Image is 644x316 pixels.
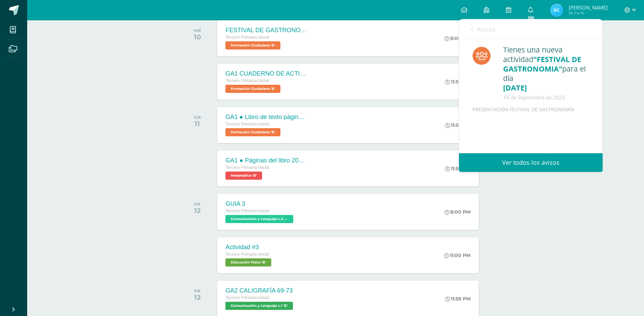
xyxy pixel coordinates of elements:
div: 8:00 PM [444,209,471,215]
span: Comunicación y Lenguaje L.3 (Inglés y Laboratorio) 'B' [225,215,293,223]
span: Formación Ciudadana 'B' [225,85,280,93]
div: 11:59 PM [445,165,471,172]
div: PRESENTACIÓN FESTIVAL DE GASTRONOMÍA [473,105,589,114]
span: Tercero Primaria Inicial [225,252,269,257]
span: Tercero Primaria Inicial [225,295,269,300]
span: Matemática 'B' [225,172,262,180]
span: Tercero Primaria Inicial [225,35,269,40]
div: JUE [194,115,201,120]
span: Tercero Primaria Inicial [225,209,269,213]
span: [DATE] [503,83,527,93]
div: 12 [194,293,201,301]
span: Tercero Primaria Inicial [225,165,269,170]
div: 10 [194,33,201,41]
span: Comunicación y Lenguaje L.1 'B' [225,302,293,310]
div: 11 [194,120,201,128]
div: 11:59 PM [445,296,471,302]
img: c311e47252d4917f4918501df26b23e9.png [550,3,564,17]
div: GUIA 3 [225,200,295,208]
span: Avisos [477,25,495,33]
div: 11:00 PM [444,252,471,258]
div: 8:00 PM [444,35,471,41]
span: Educación Física 'B' [225,258,271,266]
div: MIÉ [194,28,201,33]
div: FESTIVAL DE GASTRONOMIA [225,27,307,34]
div: VIE [194,202,201,206]
span: Formación Ciudadana 'B' [225,128,280,136]
span: Tercero Primaria Inicial [225,78,269,83]
span: Tercero Primaria Inicial [225,122,269,126]
div: Actividad #3 [225,244,273,251]
span: [PERSON_NAME] [569,4,608,11]
div: 11:59 PM [445,122,471,128]
div: GA1 ● Libro de texto páginas 141 05 puntos [225,114,307,121]
div: 10 de Septiembre de 2025 [503,93,589,102]
div: GA1 CUADERNO DE ACTIVIDADES: Páginas 52 -55 [225,70,307,77]
div: GA2 CALIGRAFÍA 69-73 [225,287,295,294]
div: VIE [194,289,201,293]
div: GA1 ● Páginas del libro 204,205,206,207,208,209 [225,157,307,164]
div: 11:59 PM [445,79,471,85]
span: "FESTIVAL DE GASTRONOMIA" [503,54,581,74]
span: Mi Perfil [569,10,608,16]
span: Formación Ciudadana 'B' [225,41,280,50]
a: Ver todos los avisos [459,153,603,172]
div: Tienes una nueva actividad para el día [503,45,589,102]
div: 12 [194,206,201,215]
